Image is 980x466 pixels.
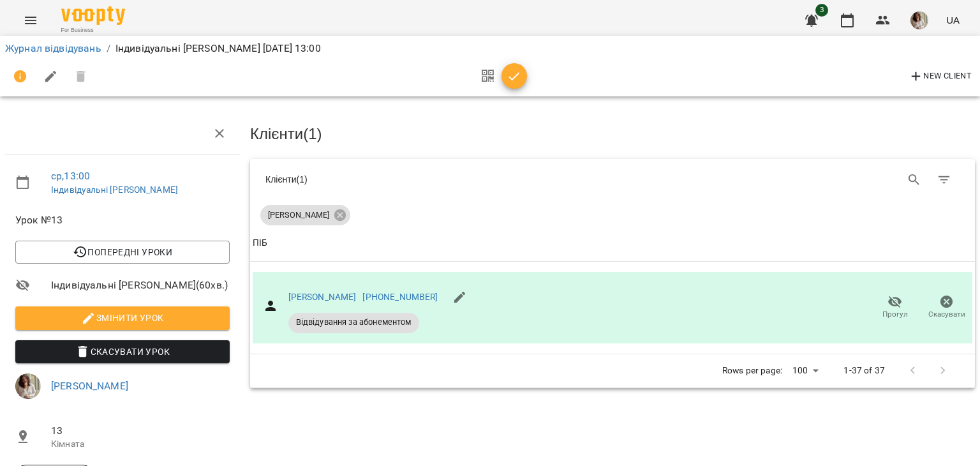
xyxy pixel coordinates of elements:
[15,5,46,36] button: Menu
[787,361,823,380] div: 100
[51,278,230,293] span: Індивідуальні [PERSON_NAME] ( 60 хв. )
[15,340,230,363] button: Скасувати Урок
[51,380,128,392] a: [PERSON_NAME]
[362,292,438,302] a: [PHONE_NUMBER]
[941,8,965,32] button: UA
[843,365,884,377] p: 1-37 of 37
[929,165,960,195] button: Фільтр
[61,6,125,25] img: Voopty Logo
[921,290,972,326] button: Скасувати
[26,310,219,326] span: Змінити урок
[51,423,230,439] span: 13
[253,236,267,251] div: ПІБ
[288,317,419,328] span: Відвідування за абонементом
[51,170,90,182] a: ср , 13:00
[905,66,975,87] button: New Client
[15,373,41,399] img: cf9d72be1c49480477303613d6f9b014.jpg
[260,209,337,221] span: [PERSON_NAME]
[815,4,828,17] span: 3
[5,42,101,54] a: Журнал відвідувань
[910,11,928,29] img: cf9d72be1c49480477303613d6f9b014.jpg
[15,241,230,264] button: Попередні уроки
[115,41,321,56] p: Індивідуальні [PERSON_NAME] [DATE] 13:00
[869,290,921,326] button: Прогул
[61,26,125,34] span: For Business
[260,205,350,225] div: [PERSON_NAME]
[250,126,975,142] h3: Клієнти ( 1 )
[946,13,960,27] span: UA
[250,159,975,200] div: Table Toolbar
[26,344,219,359] span: Скасувати Урок
[51,438,230,451] p: Кімната
[26,244,219,260] span: Попередні уроки
[15,213,230,228] span: Урок №13
[253,236,972,251] span: ПІБ
[928,309,965,320] span: Скасувати
[265,173,603,186] div: Клієнти ( 1 )
[107,41,110,56] li: /
[15,306,230,329] button: Змінити урок
[909,69,972,84] span: New Client
[882,309,908,320] span: Прогул
[722,365,782,377] p: Rows per page:
[253,236,267,251] div: Sort
[51,184,178,195] a: Індивідуальні [PERSON_NAME]
[288,292,357,302] a: [PERSON_NAME]
[899,165,930,195] button: Search
[5,41,975,56] nav: breadcrumb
